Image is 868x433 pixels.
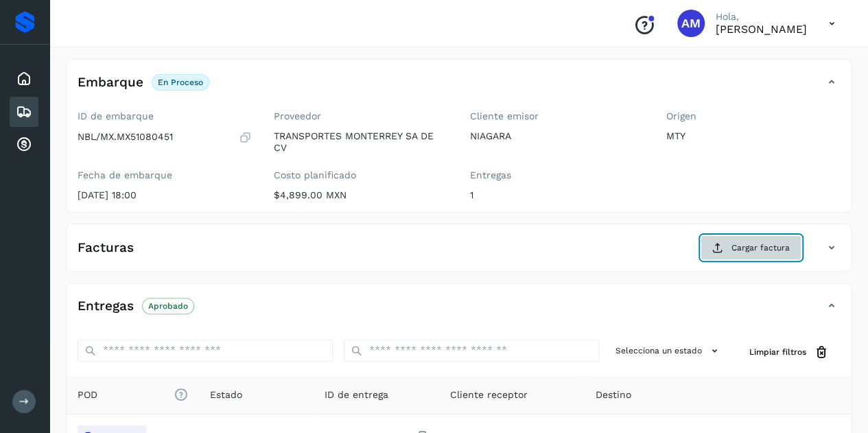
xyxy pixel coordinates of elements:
span: Destino [596,388,631,402]
button: Cargar factura [701,235,801,260]
p: NBL/MX.MX51080451 [78,131,173,143]
label: ID de embarque [78,110,252,122]
h4: Facturas [78,240,134,256]
span: Cargar factura [731,242,790,254]
p: $4,899.00 MXN [274,189,448,201]
button: Selecciona un estado [610,340,727,362]
p: Angele Monserrat Manriquez Bisuett [716,23,807,36]
label: Cliente emisor [470,110,644,122]
div: Embarques [10,97,38,127]
span: Estado [210,388,242,402]
p: NIAGARA [470,130,644,142]
span: Cliente receptor [450,388,528,402]
h4: Embarque [78,75,143,91]
div: Cuentas por cobrar [10,130,38,160]
label: Proveedor [274,110,448,122]
p: TRANSPORTES MONTERREY SA DE CV [274,130,448,154]
label: Entregas [470,169,644,181]
span: Limpiar filtros [749,346,806,358]
h4: Entregas [78,299,134,314]
div: EmbarqueEn proceso [67,71,851,105]
p: MTY [666,130,840,142]
div: EntregasAprobado [67,294,851,329]
label: Costo planificado [274,169,448,181]
p: Hola, [716,11,807,23]
span: ID de entrega [325,388,388,402]
label: Origen [666,110,840,122]
p: En proceso [158,78,203,87]
div: FacturasCargar factura [67,235,851,271]
p: 1 [470,189,644,201]
span: POD [78,388,188,402]
p: [DATE] 18:00 [78,189,252,201]
div: Inicio [10,64,38,94]
p: Aprobado [148,301,188,311]
button: Limpiar filtros [738,340,840,365]
label: Fecha de embarque [78,169,252,181]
